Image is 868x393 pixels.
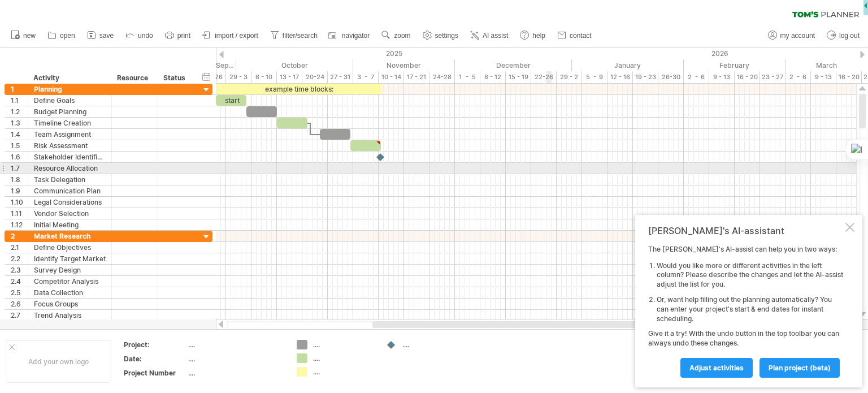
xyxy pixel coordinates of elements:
a: contact [554,28,595,43]
div: 2 [11,231,28,241]
div: Task Delegation [34,174,106,185]
div: Initial Meeting [34,219,106,230]
div: Focus Groups [34,299,106,309]
div: Status [163,72,188,84]
div: Competitor Analysis [34,276,106,287]
a: AI assist [467,28,511,43]
div: 12 - 16 [607,71,633,83]
span: Adjust activities [689,364,744,372]
div: Data Collection [34,287,106,298]
div: 1 [11,84,28,94]
div: .... [313,367,375,377]
li: Would you like more or different activities in the left column? Please describe the changes and l... [657,261,843,290]
div: 9 - 13 [811,71,836,83]
div: 27 - 31 [328,71,353,83]
div: Market Research [34,231,106,241]
div: 5 - 9 [582,71,607,83]
div: 22-26 [531,71,557,83]
div: 1.7 [11,163,28,174]
div: Survey Design [34,265,106,275]
div: 1.6 [11,152,28,162]
div: 2 - 6 [684,71,709,83]
span: new [23,32,36,40]
a: settings [420,28,462,43]
div: Vendor Selection [34,208,106,219]
div: Team Assignment [34,129,106,140]
div: Date: [124,354,186,364]
a: new [8,28,39,43]
div: 29 - 2 [557,71,582,83]
div: Legal Considerations [34,197,106,208]
span: filter/search [283,32,318,40]
div: 1.12 [11,219,28,230]
a: log out [824,28,863,43]
span: log out [839,32,860,40]
div: 10 - 14 [379,71,404,83]
a: navigator [327,28,373,43]
div: Communication Plan [34,185,106,196]
div: 20-24 [302,71,328,83]
div: 1.2 [11,106,28,117]
div: Add your own logo [6,340,111,383]
a: plan project (beta) [759,358,840,378]
li: Or, want help filling out the planning automatically? You can enter your project's start & end da... [657,295,843,323]
div: Activity [33,72,105,84]
div: Resource Allocation [34,163,106,174]
div: 17 - 21 [404,71,429,83]
div: .... [188,340,283,349]
a: my account [765,28,818,43]
span: open [60,32,75,40]
div: 19 - 23 [633,71,658,83]
div: 13 - 17 [277,71,302,83]
div: February 2026 [684,59,785,71]
div: 2.1 [11,242,28,253]
div: 1.4 [11,129,28,140]
a: zoom [379,28,414,43]
div: 2.4 [11,276,28,287]
div: 16 - 20 [836,71,862,83]
div: October 2025 [236,59,353,71]
div: Define Objectives [34,242,106,253]
span: settings [435,32,458,40]
div: 1.10 [11,197,28,208]
div: .... [313,353,375,363]
div: 26-30 [658,71,684,83]
div: .... [313,340,375,349]
div: 23 - 27 [760,71,785,83]
div: 1 - 5 [455,71,480,83]
div: Project Number [124,368,186,378]
div: December 2025 [455,59,572,71]
div: 1.3 [11,118,28,128]
span: help [532,32,545,40]
div: start [216,95,246,106]
div: 16 - 20 [735,71,760,83]
div: Timeline Creation [34,118,106,128]
div: 2.6 [11,299,28,309]
a: undo [123,28,157,43]
div: November 2025 [353,59,455,71]
div: 1.8 [11,174,28,185]
span: import / export [215,32,258,40]
div: [PERSON_NAME]'s AI-assistant [648,225,843,236]
div: 2.5 [11,287,28,298]
div: 2.7 [11,310,28,321]
div: Planning [34,84,106,94]
span: contact [570,32,592,40]
div: Stakeholder Identification [34,152,106,162]
div: Risk Assessment [34,140,106,151]
div: Define Goals [34,95,106,106]
div: 2.2 [11,253,28,264]
a: filter/search [267,28,321,43]
span: save [99,32,114,40]
div: Budget Planning [34,106,106,117]
a: open [45,28,79,43]
div: January 2026 [572,59,684,71]
div: Trend Analysis [34,310,106,321]
div: .... [188,368,283,378]
div: 1.1 [11,95,28,106]
div: Resource [117,72,151,84]
a: import / export [199,28,262,43]
div: 1.11 [11,208,28,219]
div: 1.9 [11,185,28,196]
div: example time blocks: [216,84,381,94]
